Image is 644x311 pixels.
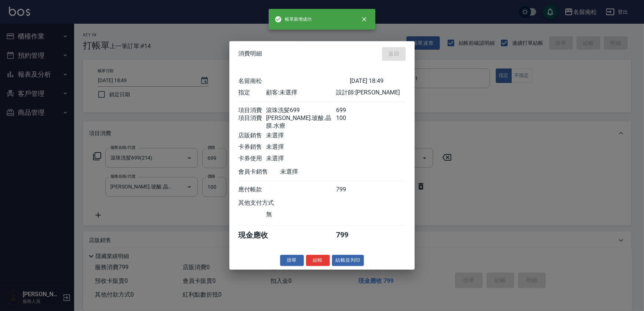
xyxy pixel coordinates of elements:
div: 100 [336,114,364,130]
div: 其他支付方式 [238,199,294,207]
div: 未選擇 [266,143,336,151]
div: 項目消費 [238,107,266,114]
div: 現金應收 [238,230,280,240]
div: 滾珠洗髪699 [266,107,336,114]
span: 消費明細 [238,50,262,58]
div: 會員卡銷售 [238,168,280,176]
div: 無 [266,211,336,218]
button: close [356,11,372,27]
button: 結帳並列印 [332,255,364,266]
div: 699 [336,107,364,114]
div: 顧客: 未選擇 [266,89,336,97]
div: 店販銷售 [238,132,266,140]
div: 799 [336,186,364,194]
div: 未選擇 [266,132,336,140]
div: [PERSON_NAME].玻酸.晶膜.水療 [266,114,336,130]
div: [DATE] 18:49 [350,77,406,85]
div: 未選擇 [266,155,336,163]
button: 結帳 [306,255,330,266]
div: 未選擇 [280,168,350,176]
div: 應付帳款 [238,186,266,194]
div: 名留南松 [238,77,350,85]
div: 799 [336,230,364,240]
div: 卡券銷售 [238,143,266,151]
div: 設計師: [PERSON_NAME] [336,89,406,97]
div: 卡券使用 [238,155,266,163]
button: 掛單 [280,255,304,266]
div: 指定 [238,89,266,97]
div: 項目消費 [238,114,266,130]
span: 帳單新增成功 [275,16,312,23]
